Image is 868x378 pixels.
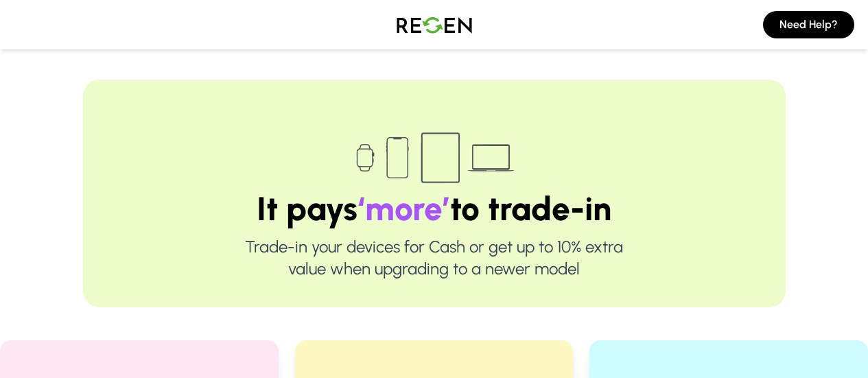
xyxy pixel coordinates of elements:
h1: It pays to trade-in [127,192,742,225]
span: ‘more’ [357,189,450,228]
button: Need Help? [763,11,854,38]
img: Logo [386,5,482,44]
img: Trade-in devices [349,123,520,192]
p: Trade-in your devices for Cash or get up to 10% extra value when upgrading to a newer model [127,236,742,280]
